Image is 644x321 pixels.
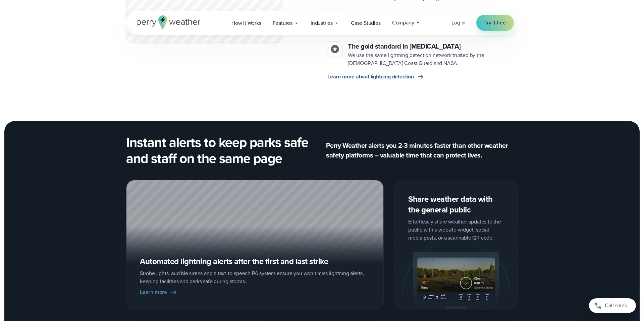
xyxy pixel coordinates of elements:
a: Try it free [476,15,514,31]
a: Learn more about lightning detection [327,73,425,81]
p: We use the same lightning detection network trusted by the [DEMOGRAPHIC_DATA] Coast Guard and NASA. [348,51,518,67]
a: How it Works [226,16,267,30]
p: Perry Weather alerts you 2-3 minutes faster than other weather safety platforms – valuable time t... [326,141,518,160]
span: Features [273,19,292,27]
span: Learn more [140,288,167,296]
span: Industries [311,19,333,27]
a: Call sales [589,298,636,313]
a: Log in [451,19,466,27]
a: Learn more [140,288,178,296]
span: Try it free [484,19,506,27]
span: How it Works [231,19,261,27]
span: Case Studies [351,19,381,27]
h2: Instant alerts to keep parks safe and staff on the same page [126,134,318,167]
a: Case Studies [345,16,386,30]
h3: Resets with each subsequent strike [348,9,518,19]
span: Company [392,19,414,27]
span: Call sales [605,302,627,310]
h3: The gold standard in [MEDICAL_DATA] [348,42,518,51]
span: Learn more about lightning detection [327,73,414,81]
